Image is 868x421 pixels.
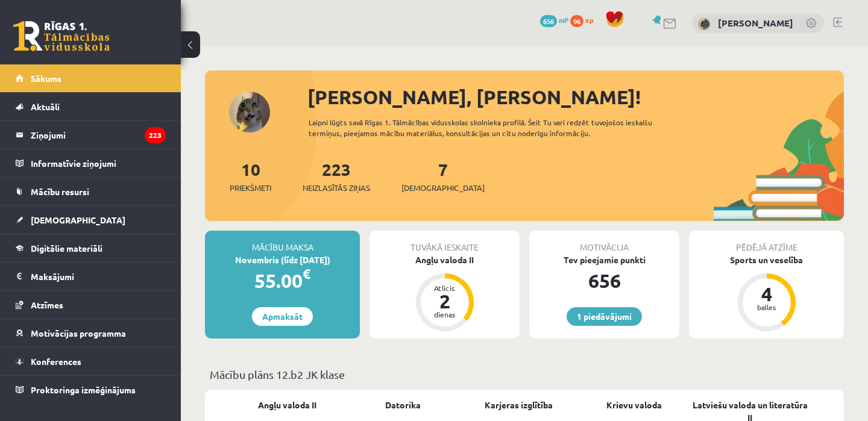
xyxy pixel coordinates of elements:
[529,266,679,295] div: 656
[540,15,557,27] span: 656
[16,263,166,290] a: Maksājumi
[31,121,166,149] legend: Ziņojumi
[427,311,463,318] div: dienas
[31,263,166,290] legend: Maksājumi
[303,265,310,282] span: €
[16,121,166,149] a: Ziņojumi223
[16,319,166,347] a: Motivācijas programma
[16,93,166,120] a: Aktuāli
[309,117,692,139] div: Laipni lūgts savā Rīgas 1. Tālmācības vidusskolas skolnieka profilā. Šeit Tu vari redzēt tuvojošo...
[303,158,370,194] a: 223Neizlasītās ziņas
[31,299,63,310] span: Atzīmes
[16,291,166,319] a: Atzīmes
[385,399,421,411] a: Datorika
[698,18,710,30] img: Sofija Maštalere
[567,307,642,326] a: 1 piedāvājumi
[303,182,370,194] span: Neizlasītās ziņas
[570,15,583,27] span: 96
[31,101,60,112] span: Aktuāli
[559,15,568,25] span: mP
[689,231,844,254] div: Pēdējā atzīme
[31,149,166,177] legend: Informatīvie ziņojumi
[689,254,844,266] div: Sports un veselība
[252,307,313,326] a: Apmaksāt
[749,304,785,311] div: balles
[31,384,136,395] span: Proktoringa izmēģinājums
[370,254,520,333] a: Angļu valoda II Atlicis 2 dienas
[205,231,360,254] div: Mācību maksa
[529,254,679,266] div: Tev pieejamie punkti
[401,182,485,194] span: [DEMOGRAPHIC_DATA]
[606,399,662,411] a: Krievu valoda
[307,83,844,111] div: [PERSON_NAME], [PERSON_NAME]!
[749,284,785,304] div: 4
[13,21,110,51] a: Rīgas 1. Tālmācības vidusskola
[16,234,166,262] a: Digitālie materiāli
[145,127,166,143] i: 223
[689,254,844,333] a: Sports un veselība 4 balles
[401,158,485,194] a: 7[DEMOGRAPHIC_DATA]
[210,366,839,382] p: Mācību plāns 12.b2 JK klase
[16,376,166,404] a: Proktoringa izmēģinājums
[31,214,125,225] span: [DEMOGRAPHIC_DATA]
[370,231,520,254] div: Tuvākā ieskaite
[370,254,520,266] div: Angļu valoda II
[205,266,360,295] div: 55.00
[16,149,166,177] a: Informatīvie ziņojumi
[230,182,271,194] span: Priekšmeti
[205,254,360,266] div: Novembris (līdz [DATE])
[230,158,271,194] a: 10Priekšmeti
[31,73,61,84] span: Sākums
[31,328,126,338] span: Motivācijas programma
[485,399,553,411] a: Karjeras izglītība
[529,231,679,254] div: Motivācija
[31,186,89,197] span: Mācību resursi
[427,284,463,292] div: Atlicis
[31,356,81,367] span: Konferences
[570,15,599,25] a: 96 xp
[16,64,166,92] a: Sākums
[718,17,793,29] a: [PERSON_NAME]
[585,15,593,25] span: xp
[16,348,166,375] a: Konferences
[16,178,166,205] a: Mācību resursi
[540,15,568,25] a: 656 mP
[31,243,102,254] span: Digitālie materiāli
[427,292,463,311] div: 2
[258,399,316,411] a: Angļu valoda II
[16,206,166,234] a: [DEMOGRAPHIC_DATA]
